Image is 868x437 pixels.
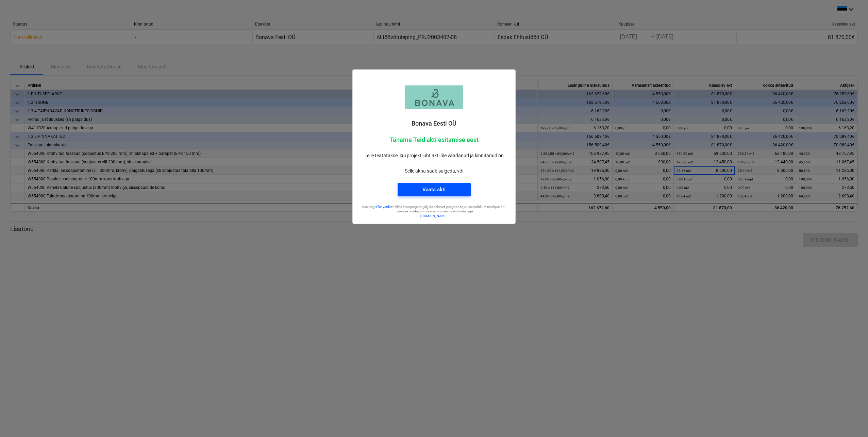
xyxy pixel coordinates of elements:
p: Selle akna saab sulgeda, või [358,167,510,175]
p: Bonava Eesti OÜ [358,119,510,128]
p: Teile teatatakse, kui projektijuht akti üle vaadanud ja kinnitanud on [358,152,510,159]
p: Kasutage et hallata oma projekte, jälgida eelarvet, prognoose ja kasumlikkust reaalajas. 14-päeva... [358,205,510,214]
a: [DOMAIN_NAME] [420,214,448,218]
a: Planyard [376,205,389,209]
button: Vaata akti [398,183,471,196]
p: Täname Teid akti esitamise eest [358,136,510,144]
div: Vaata akti [422,185,446,194]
